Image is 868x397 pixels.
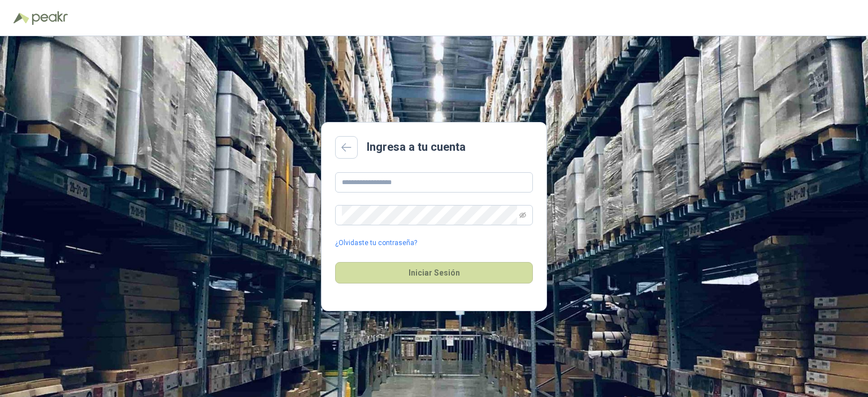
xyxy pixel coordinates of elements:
a: ¿Olvidaste tu contraseña? [335,238,417,248]
span: eye-invisible [519,212,526,219]
h2: Ingresa a tu cuenta [367,138,466,156]
img: Peakr [32,11,68,25]
img: Logo [14,12,29,24]
button: Iniciar Sesión [335,262,533,283]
